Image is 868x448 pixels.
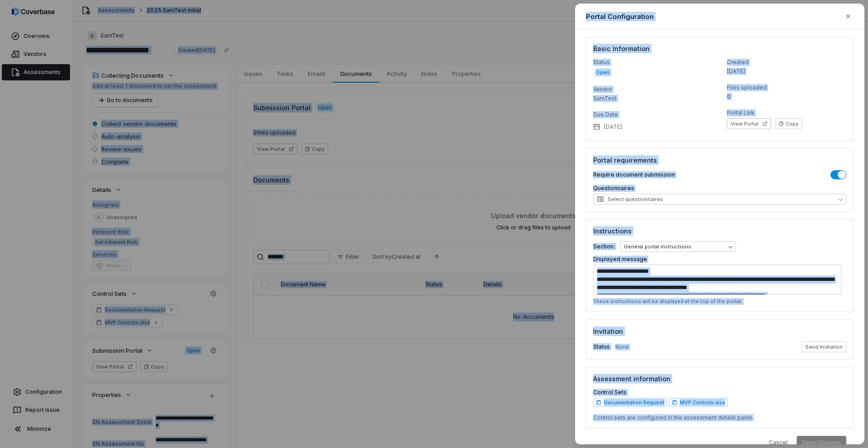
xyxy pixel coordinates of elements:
[593,111,712,118] dt: Due Date
[727,59,846,66] dt: Created
[593,171,675,178] label: Require document submission
[593,86,712,93] dt: Vendor
[593,374,846,383] h3: Assessment information
[727,84,846,91] dt: Files uploaded
[680,399,725,406] span: MVP Controls.xlsx
[775,118,802,129] button: Copy
[593,155,846,165] h3: Portal requirements
[593,298,846,305] p: These instructions will be displayed at the top of the portal.
[593,256,647,263] label: Displayed message
[586,12,654,21] h2: Portal Configuration
[593,68,612,77] span: Open
[727,118,771,129] button: View Portal
[593,226,846,236] h3: Instructions
[593,327,846,336] h3: Invitation
[593,185,846,192] label: Questionnaires
[590,117,625,136] button: [DATE]
[597,196,663,203] span: Select questionnaires
[604,399,665,406] span: Documentation Request
[593,243,615,250] label: Section:
[615,344,629,350] span: None
[727,109,846,117] dt: Portal Link
[727,68,745,75] span: [DATE]
[593,414,846,421] p: Control sets are configured in the assessment details panel.
[593,95,617,102] span: SamTest
[593,44,846,53] h3: Basic Information
[727,93,731,100] span: 0
[593,389,846,396] label: Control Sets
[593,343,610,350] label: Status
[593,59,712,66] dt: Status
[802,341,846,352] button: Send Invitation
